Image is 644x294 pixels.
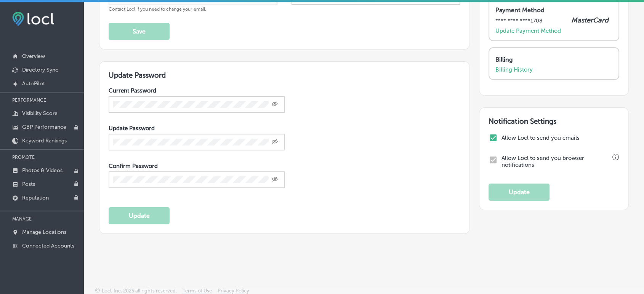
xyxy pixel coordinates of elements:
[22,243,74,249] p: Connected Accounts
[109,6,206,12] span: Contact Locl if you need to change your email.
[109,87,156,94] label: Current Password
[22,67,58,73] p: Directory Sync
[272,139,278,145] span: Toggle password visibility
[109,207,170,224] button: Update
[495,66,533,73] a: Billing History
[109,23,170,40] button: Save
[272,101,278,108] span: Toggle password visibility
[501,155,610,168] label: Allow Locl to send you browser notifications
[22,137,67,144] p: Keyword Rankings
[571,16,609,24] p: MasterCard
[489,184,549,201] button: Update
[612,154,619,161] button: Please check your browser notification settings if you are not able to adjust this field.
[109,125,155,132] label: Update Password
[495,27,561,34] a: Update Payment Method
[22,110,58,117] p: Visibility Score
[501,134,617,141] label: Allow Locl to send you emails
[489,117,619,126] h3: Notification Settings
[22,195,49,201] p: Reputation
[22,167,62,174] p: Photos & Videos
[102,288,177,294] p: Locl, Inc. 2025 all rights reserved.
[272,176,278,183] span: Toggle password visibility
[109,71,460,80] h3: Update Password
[22,181,35,187] p: Posts
[22,53,45,59] p: Overview
[109,163,158,169] label: Confirm Password
[22,229,66,235] p: Manage Locations
[495,56,609,63] p: Billing
[495,6,609,14] p: Payment Method
[12,12,54,26] img: fda3e92497d09a02dc62c9cd864e3231.png
[22,80,45,87] p: AutoPilot
[22,124,66,130] p: GBP Performance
